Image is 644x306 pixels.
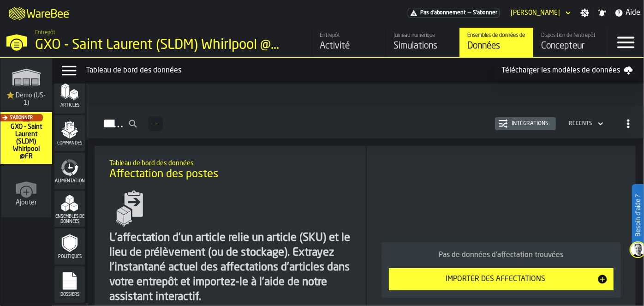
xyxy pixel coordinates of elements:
div: Simulations [394,40,452,53]
label: button-toggle-Menu [608,28,644,57]
a: link-to-/wh/i/a82c246d-7aa6-41b3-9d69-3ecc1df984f2/data [459,28,533,57]
h2: Sub Title [109,158,351,167]
div: Pas de données d'affectation trouvées [389,250,614,261]
li: menu Ensembles de données [54,191,85,228]
div: Jumeau numérique [394,32,452,39]
span: Commandes [54,141,85,146]
label: Besoin d'aide ? [633,185,643,246]
div: ButtonLoadMore-En savoir plus-Prévenir-Première-Dernière [144,116,167,131]
button: button-Intégrations [495,117,556,130]
span: Dossiers [54,292,85,297]
span: Affectation des postes [109,167,218,182]
label: button-toggle-Paramètres [577,8,593,18]
a: link-to-/wh/i/a82c246d-7aa6-41b3-9d69-3ecc1df984f2/simulations [0,112,52,166]
li: menu Alimentation [54,153,85,190]
a: link-to-/wh/new [1,166,51,219]
div: Tableau de bord des données [86,65,494,76]
label: button-toggle-Aide [611,7,644,18]
div: DropdownMenuValue-4 [569,120,592,127]
div: DropdownMenuValue-Salma HICHAM [511,9,560,17]
a: link-to-/wh/i/a82c246d-7aa6-41b3-9d69-3ecc1df984f2/feed/ [312,28,386,57]
div: Abonnement au menu [408,8,500,18]
label: button-toggle-Menu Données [56,61,82,80]
div: DropdownMenuValue-4 [565,118,605,129]
span: Ajouter [16,199,37,206]
a: link-to-/wh/i/a82c246d-7aa6-41b3-9d69-3ecc1df984f2/pricing/ [408,8,500,18]
div: Ensembles de données de l'entrepôt [467,32,526,39]
div: Importer des affectations [394,274,597,285]
div: Intégrations [508,120,552,127]
label: button-toggle-Notifications [594,8,610,18]
span: S'abonner [10,115,33,120]
span: Articles [54,103,85,108]
span: — [468,10,471,16]
h2: button-Missions [87,106,644,138]
a: link-to-/wh/i/103622fe-4b04-4da1-b95f-2619b9c959cc/simulations [0,59,52,112]
span: ⭐ Demo (US-1) [4,92,48,107]
span: Alimentation [54,179,85,184]
li: menu Politiques [54,228,85,265]
span: Entrepôt [35,30,55,36]
span: Politiques [54,254,85,259]
div: title-Affectation des postes [102,153,358,186]
div: Données [467,40,526,53]
a: link-to-/wh/i/a82c246d-7aa6-41b3-9d69-3ecc1df984f2/designer [533,28,607,57]
span: Pas d'abonnement [420,10,466,16]
span: Aide [626,7,640,18]
div: DropdownMenuValue-Salma HICHAM [507,7,573,18]
span: Ensembles de données [54,214,85,224]
li: menu Dossiers [54,266,85,303]
span: — [154,120,157,127]
div: L'affectation d'un article relie un article (SKU) et le lieu de prélèvement (ou de stockage). Ext... [109,231,351,305]
div: GXO - Saint Laurent (SLDM) Whirlpool @FR [35,37,284,54]
span: S'abonner [473,10,497,16]
div: Concepteur [541,40,600,53]
li: menu Commandes [54,115,85,152]
div: Activité [320,40,378,53]
a: link-to-/wh/i/a82c246d-7aa6-41b3-9d69-3ecc1df984f2/simulations [386,28,459,57]
a: Télécharger les modèles de données [494,61,640,80]
li: menu Articles [54,77,85,114]
div: Entrepôt [320,32,378,39]
button: button-Importer des affectations [389,268,614,290]
div: Disposition de l'entrepôt [541,32,600,39]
